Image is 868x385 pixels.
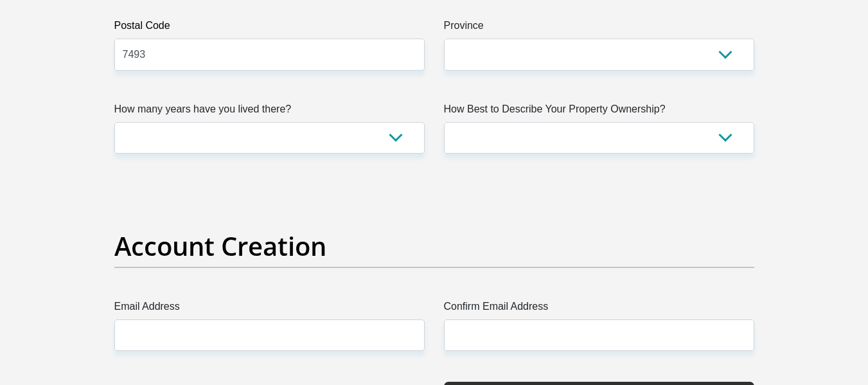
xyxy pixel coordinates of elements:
[444,299,754,319] label: Confirm Email Address
[114,39,425,70] input: Postal Code
[114,319,425,351] input: Email Address
[444,102,754,122] label: How Best to Describe Your Property Ownership?
[444,122,754,154] select: Please select a value
[114,18,425,39] label: Postal Code
[114,231,754,262] h2: Account Creation
[444,319,754,351] input: Confirm Email Address
[114,122,425,154] select: Please select a value
[444,39,754,70] select: Please Select a Province
[114,102,425,122] label: How many years have you lived there?
[114,299,425,319] label: Email Address
[444,18,754,39] label: Province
